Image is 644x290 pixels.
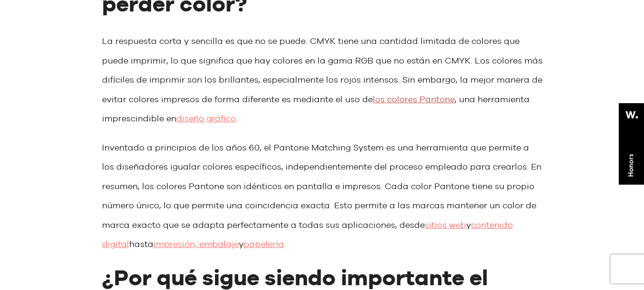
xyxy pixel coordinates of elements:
[102,36,542,104] font: La respuesta corta y sencilla es que no se puede. CMYK tiene una cantidad limitada de colores que...
[236,113,238,123] font: .
[176,113,236,123] a: diseño gráfico
[153,239,239,249] a: impresión, embalaje
[102,142,542,230] font: Inventado a principios de los años 60, el Pantone Matching System es una herramienta que permite ...
[425,220,466,230] a: sitios web
[466,220,471,230] font: y
[284,239,286,249] font: .
[129,239,153,249] font: hasta
[373,94,455,104] a: los colores Pantone
[239,239,244,249] font: y
[244,239,284,249] a: papelería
